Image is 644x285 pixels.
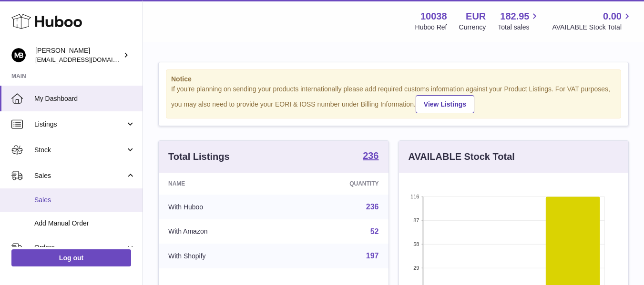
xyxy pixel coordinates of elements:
span: Listings [34,120,125,129]
span: Stock [34,146,125,155]
h3: AVAILABLE Stock Total [409,150,515,163]
span: 182.95 [500,10,529,23]
div: Currency [459,23,486,32]
div: Huboo Ref [415,23,447,32]
span: Orders [34,243,125,252]
span: AVAILABLE Stock Total [552,23,633,32]
img: hi@margotbardot.com [11,48,26,62]
strong: 236 [363,151,378,160]
h3: Total Listings [168,150,230,163]
a: 236 [366,203,379,211]
span: 0.00 [603,10,622,23]
td: With Huboo [159,195,284,219]
span: Total sales [498,23,540,32]
td: With Amazon [159,219,284,244]
span: [EMAIL_ADDRESS][DOMAIN_NAME] [35,56,140,63]
a: View Listings [416,95,474,113]
span: My Dashboard [34,94,135,103]
strong: Notice [171,75,616,84]
span: Sales [34,196,135,205]
a: 182.95 Total sales [498,10,540,32]
a: Log out [11,249,131,266]
text: 29 [413,265,419,271]
td: With Shopify [159,244,284,268]
strong: 10038 [420,10,447,23]
a: 0.00 AVAILABLE Stock Total [552,10,633,32]
text: 116 [410,194,419,199]
th: Quantity [284,173,388,195]
span: Add Manual Order [34,219,135,228]
span: Sales [34,171,125,180]
div: [PERSON_NAME] [35,46,121,64]
a: 236 [363,151,378,162]
text: 58 [413,241,419,247]
div: If you're planning on sending your products internationally please add required customs informati... [171,85,616,113]
a: 52 [370,227,379,236]
strong: EUR [466,10,486,23]
a: 197 [366,252,379,260]
text: 87 [413,217,419,223]
th: Name [159,173,284,195]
